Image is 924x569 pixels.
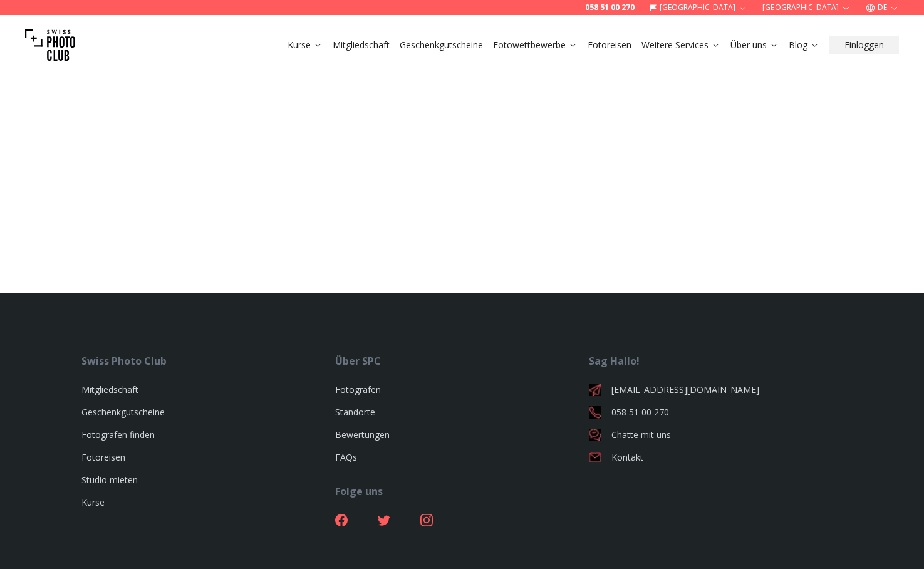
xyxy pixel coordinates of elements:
a: Fotowettbewerbe [493,39,578,51]
a: 058 51 00 270 [585,3,635,13]
div: Sag Hallo! [589,353,843,368]
button: Über uns [725,36,784,54]
div: Folge uns [335,484,589,499]
a: Standorte [335,406,375,418]
a: Fotoreisen [588,39,631,51]
div: Über SPC [335,353,589,368]
button: Kurse [283,36,328,54]
a: Fotografen [335,384,381,395]
a: Bewertungen [335,429,390,441]
button: Blog [784,36,824,54]
a: Blog [789,39,819,51]
a: Mitgliedschaft [333,39,390,51]
a: Weitere Services [641,39,720,51]
a: Über uns [730,39,779,51]
div: Swiss Photo Club [81,353,335,368]
button: Geschenkgutscheine [395,36,488,54]
button: Mitgliedschaft [328,36,395,54]
a: Mitgliedschaft [81,384,138,395]
a: FAQs [335,451,357,463]
button: Einloggen [829,36,899,54]
a: Fotografen finden [81,429,155,441]
button: Fotowettbewerbe [488,36,583,54]
a: Studio mieten [81,474,138,486]
img: Swiss photo club [25,20,75,70]
a: Fotoreisen [81,451,125,463]
a: 058 51 00 270 [589,406,843,419]
button: Weitere Services [636,36,725,54]
a: Kurse [81,496,105,508]
a: Kurse [288,39,323,51]
a: Kontakt [589,451,843,464]
button: Fotoreisen [583,36,636,54]
a: [EMAIL_ADDRESS][DOMAIN_NAME] [589,384,843,396]
a: Geschenkgutscheine [400,39,483,51]
a: Geschenkgutscheine [81,406,165,418]
a: Chatte mit uns [589,429,843,441]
